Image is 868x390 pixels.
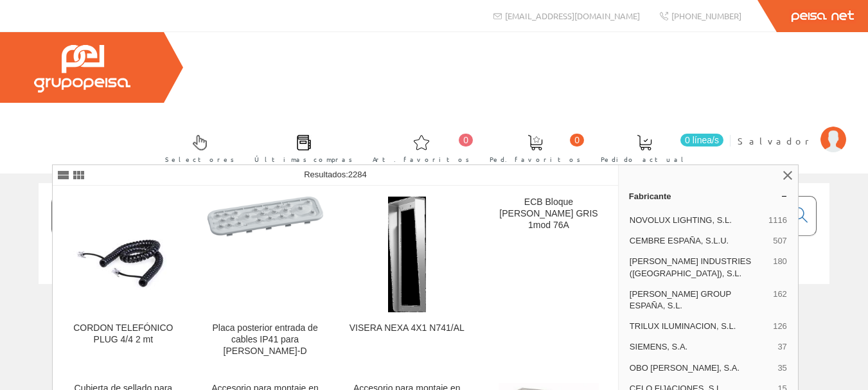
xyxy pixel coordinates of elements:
span: Resultados: [304,170,367,179]
span: [PHONE_NUMBER] [671,10,741,21]
a: Últimas compras [242,124,359,171]
span: 126 [773,321,787,332]
span: SIEMENS, S.A. [630,341,773,353]
span: 2284 [348,170,367,179]
span: Ped. favoritos [490,153,581,166]
span: 507 [773,235,787,247]
span: CEMBRE ESPAÑA, S.L.U. [630,235,768,247]
div: VISERA NEXA 4X1 N741/AL [346,323,467,334]
span: Salvador [738,134,814,147]
span: 0 línea/s [680,134,723,146]
span: 37 [777,341,786,353]
span: NOVOLUX LIGHTING, S.L. [630,215,763,226]
span: [EMAIL_ADDRESS][DOMAIN_NAME] [505,10,640,21]
div: ECB Bloque [PERSON_NAME] GRIS 1mod 76A [488,197,609,231]
a: Fabricante [619,186,798,206]
span: Selectores [165,153,235,166]
span: TRILUX ILUMINACION, S.L. [630,321,768,332]
span: Pedido actual [601,153,688,166]
img: Grupo Peisa [34,45,130,93]
a: ECB Bloque [PERSON_NAME] GRIS 1mod 76A [478,186,619,372]
img: Placa posterior entrada de cables IP41 para VEGA-D [208,197,323,312]
a: Placa posterior entrada de cables IP41 para VEGA-D Placa posterior entrada de cables IP41 para [P... [195,186,336,372]
a: VISERA NEXA 4X1 N741/AL VISERA NEXA 4X1 N741/AL [336,186,477,372]
span: Art. favoritos [373,153,470,166]
span: 1116 [768,215,787,226]
span: 35 [777,362,786,374]
span: 0 [459,134,473,146]
span: 0 [570,134,584,146]
a: Selectores [152,124,241,171]
span: [PERSON_NAME] GROUP ESPAÑA, S.L. [630,288,768,312]
div: Placa posterior entrada de cables IP41 para [PERSON_NAME]-D [205,323,326,357]
div: CORDON TELEFÓNICO PLUG 4/4 2 mt [63,323,184,346]
span: [PERSON_NAME] INDUSTRIES ([GEOGRAPHIC_DATA]), S.L. [630,256,768,279]
img: CORDON TELEFÓNICO PLUG 4/4 2 mt [66,197,181,312]
img: VISERA NEXA 4X1 N741/AL [388,197,426,312]
a: CORDON TELEFÓNICO PLUG 4/4 2 mt CORDON TELEFÓNICO PLUG 4/4 2 mt [53,186,194,372]
span: 162 [773,288,787,312]
span: Últimas compras [254,153,353,166]
div: © Grupo Peisa [39,300,829,311]
span: OBO [PERSON_NAME], S.A. [630,362,773,374]
span: 180 [773,256,787,279]
a: Salvador [738,124,846,136]
a: 0 línea/s Pedido actual [588,124,727,171]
